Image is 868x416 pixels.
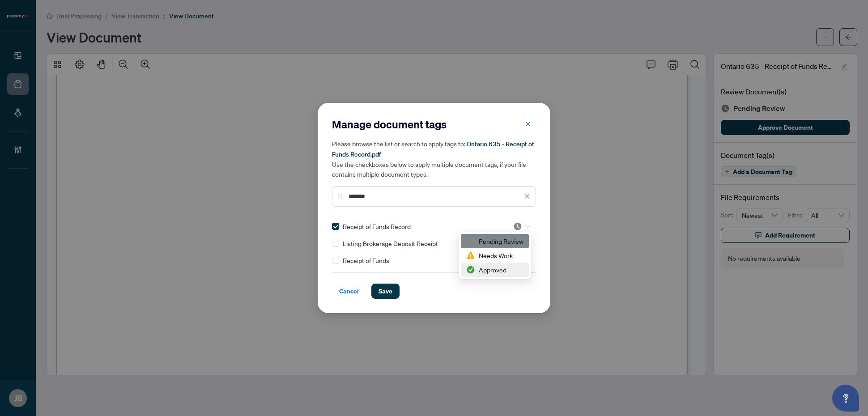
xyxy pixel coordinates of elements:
[525,121,531,127] span: close
[466,265,475,274] img: status
[343,238,438,248] span: Listing Brokerage Deposit Receipt
[466,250,523,260] div: Needs Work
[832,385,859,412] button: Open asap
[466,236,523,246] div: Pending Review
[379,284,392,298] span: Save
[466,251,475,260] img: status
[513,222,530,231] span: Pending Review
[524,193,530,200] span: close
[461,234,529,248] div: Pending Review
[371,284,400,299] button: Save
[332,117,536,132] h2: Manage document tags
[343,255,389,265] span: Receipt of Funds
[466,237,475,246] img: status
[343,221,411,231] span: Receipt of Funds Record
[466,265,523,275] div: Approved
[332,139,536,179] h5: Please browse the list or search to apply tags to: Use the checkboxes below to apply multiple doc...
[339,284,359,298] span: Cancel
[461,248,529,263] div: Needs Work
[461,263,529,277] div: Approved
[513,222,522,231] img: status
[332,284,366,299] button: Cancel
